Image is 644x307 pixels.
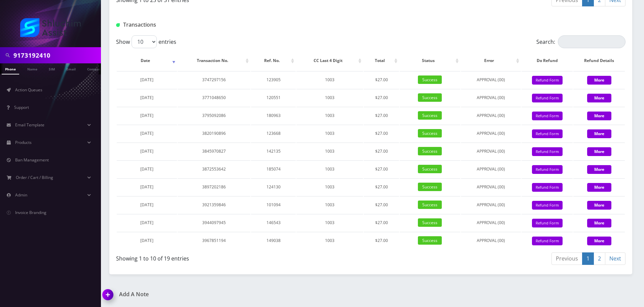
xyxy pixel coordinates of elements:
[178,125,250,142] td: 3820190896
[418,183,442,191] span: Success
[251,178,296,195] td: 124130
[296,214,363,231] td: 1003
[251,51,296,70] th: Ref. No.: activate to sort column ascending
[587,219,611,227] button: More
[116,23,120,27] img: Transactions
[418,129,442,137] span: Success
[364,125,399,142] td: $27.00
[594,252,605,265] a: 2
[532,201,563,210] button: Refund Form
[418,75,442,84] span: Success
[364,89,399,106] td: $27.00
[178,71,250,88] td: 3747297156
[532,165,563,174] button: Refund Form
[582,252,594,265] a: 1
[418,147,442,155] span: Success
[364,160,399,178] td: $27.00
[573,51,625,70] th: Refund Details
[140,95,153,100] span: [DATE]
[251,71,296,88] td: 123905
[296,178,363,195] td: 1003
[461,71,521,88] td: APPROVAL (00)
[587,165,611,174] button: More
[418,236,442,245] span: Success
[15,122,44,128] span: Email Template
[587,112,611,120] button: More
[251,89,296,106] td: 120551
[522,51,573,70] th: Do Refund
[364,71,399,88] td: $27.00
[296,107,363,124] td: 1003
[178,107,250,124] td: 3795092086
[14,104,29,110] span: Support
[461,214,521,231] td: APPROVAL (00)
[418,111,442,120] span: Success
[178,89,250,106] td: 3771048650
[140,202,153,208] span: [DATE]
[63,63,79,74] a: Email
[45,63,58,74] a: SIM
[15,87,42,93] span: Action Queues
[532,112,563,121] button: Refund Form
[84,63,106,74] a: Company
[15,192,27,198] span: Admin
[251,160,296,178] td: 185074
[461,51,521,70] th: Error: activate to sort column ascending
[178,178,250,195] td: 3897202186
[532,147,563,156] button: Refund Form
[364,178,399,195] td: $27.00
[461,125,521,142] td: APPROVAL (00)
[587,237,611,245] button: More
[536,35,625,48] label: Search:
[103,291,366,298] h1: Add A Note
[364,196,399,213] td: $27.00
[400,51,460,70] th: Status: activate to sort column ascending
[178,196,250,213] td: 3921359846
[140,220,153,225] span: [DATE]
[13,49,99,62] input: Search in Company
[132,35,157,48] select: Showentries
[16,175,53,180] span: Order / Cart / Billing
[15,157,49,163] span: Ban Management
[532,76,563,85] button: Refund Form
[296,232,363,249] td: 1003
[117,51,177,70] th: Date: activate to sort column ascending
[2,63,19,74] a: Phone
[418,165,442,173] span: Success
[461,143,521,160] td: APPROVAL (00)
[605,252,625,265] a: Next
[116,252,366,263] div: Showing 1 to 10 of 19 entries
[587,76,611,85] button: More
[551,252,582,265] a: Previous
[178,51,250,70] th: Transaction No.: activate to sort column ascending
[532,237,563,246] button: Refund Form
[587,201,611,210] button: More
[178,143,250,160] td: 3845970827
[461,160,521,178] td: APPROVAL (00)
[587,183,611,192] button: More
[532,129,563,139] button: Refund Form
[532,219,563,228] button: Refund Form
[461,178,521,195] td: APPROVAL (00)
[461,89,521,106] td: APPROVAL (00)
[251,125,296,142] td: 123668
[532,94,563,103] button: Refund Form
[140,77,153,83] span: [DATE]
[296,89,363,106] td: 1003
[251,196,296,213] td: 101094
[178,214,250,231] td: 3944097945
[364,107,399,124] td: $27.00
[296,71,363,88] td: 1003
[587,94,611,102] button: More
[418,201,442,209] span: Success
[558,35,625,48] input: Search:
[140,184,153,190] span: [DATE]
[24,63,41,74] a: Name
[140,148,153,154] span: [DATE]
[178,160,250,178] td: 3872553642
[15,210,46,215] span: Invoice Branding
[140,130,153,136] span: [DATE]
[461,107,521,124] td: APPROVAL (00)
[178,232,250,249] td: 3967851194
[116,35,176,48] label: Show entries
